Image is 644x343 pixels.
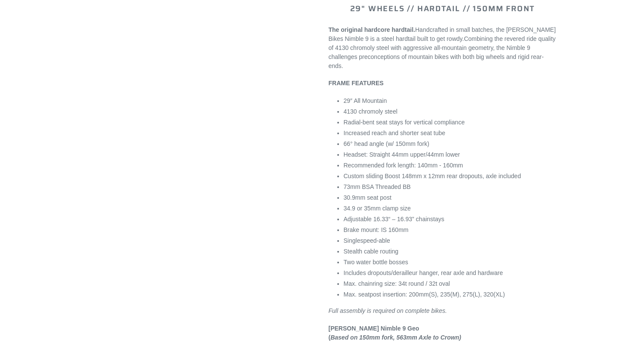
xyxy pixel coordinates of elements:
[344,237,390,244] span: Singlespeed-able
[344,205,411,212] span: 34.9 or 35mm clamp size
[344,162,463,169] span: Recommended fork length: 140mm - 160mm
[330,334,461,341] i: Based on 150mm fork, 563mm Axle to Crown)
[344,173,521,179] span: Custom sliding Boost 148mm x 12mm rear dropouts, axle included
[344,140,429,147] span: 66° head angle (w/ 150mm fork)
[329,35,556,69] span: Combining the revered ride quality of 4130 chromoly steel with aggressive all-mountain geometry, ...
[329,325,419,341] b: [PERSON_NAME] Nimble 9 Geo (
[344,280,450,287] span: Max. chainring size: 34t round / 32t oval
[344,183,411,190] span: 73mm BSA Threaded BB
[344,194,391,201] span: 30.9mm seat post
[329,26,556,42] span: Handcrafted in small batches, the [PERSON_NAME] Bikes Nimble 9 is a steel hardtail built to get r...
[344,108,397,115] span: 4130 chromoly steel
[350,3,535,15] span: 29" WHEELS // HARDTAIL // 150MM FRONT
[344,248,399,255] span: Stealth cable routing
[329,26,415,33] strong: The original hardcore hardtail.
[344,151,460,158] span: Headset: Straight 44mm upper/44mm lower
[344,97,387,104] span: 29″ All Mountain
[344,226,557,235] li: Brake mount: IS 160mm
[329,80,384,87] b: FRAME FEATURES
[344,216,444,222] span: Adjustable 16.33“ – 16.93” chainstays
[344,130,446,136] span: Increased reach and shorter seat tube
[344,258,557,267] li: Two water bottle bosses
[344,269,503,276] span: Includes dropouts/derailleur hanger, rear axle and hardware
[344,291,505,298] span: Max. seatpost insertion: 200mm(S), 235(M), 275(L), 320(XL)
[344,119,465,126] span: Radial-bent seat stays for vertical compliance
[329,307,447,314] em: Full assembly is required on complete bikes.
